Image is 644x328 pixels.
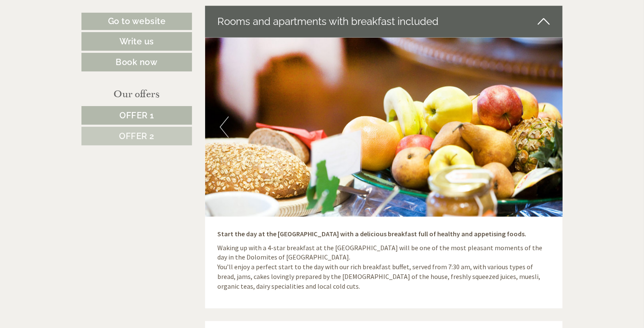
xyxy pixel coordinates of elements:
button: Next [539,117,548,138]
div: Hello, how can we help you? [6,23,97,49]
div: Natur Residence [GEOGRAPHIC_DATA] [13,25,93,31]
button: Send [285,219,333,238]
a: Go to website [81,13,192,30]
small: 23:12 [13,41,93,47]
div: Rooms and apartments with breakfast included [205,6,563,37]
strong: Start the day at the [GEOGRAPHIC_DATA] with a delicious breakfast full of healthy and appetising ... [218,230,527,238]
a: Book now [81,53,192,71]
span: Offer 1 [119,110,154,120]
button: Previous [220,117,229,138]
a: Write us [81,32,192,51]
p: Waking up with a 4-star breakfast at the [GEOGRAPHIC_DATA] will be one of the most pleasant momen... [218,243,550,292]
div: [DATE] [151,6,181,21]
div: Our offers [81,86,192,102]
span: Offer 2 [119,131,154,141]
